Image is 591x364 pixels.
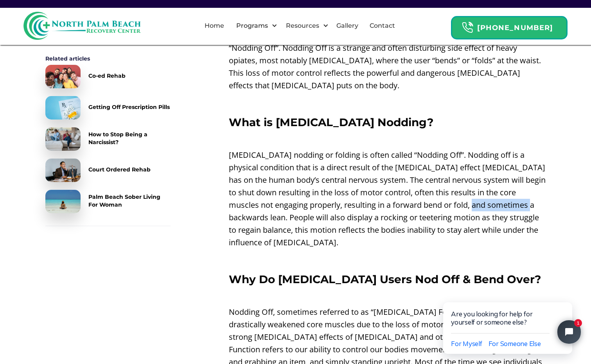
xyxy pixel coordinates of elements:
iframe: Tidio Chat [427,277,591,364]
div: Palm Beach Sober Living For Woman [88,193,171,209]
p: ‍ [229,253,546,265]
div: Programs [234,21,270,30]
a: Getting Off Prescription Pills [45,96,171,120]
div: Resources [284,21,321,30]
a: How to Stop Being a Narcissist? [45,127,171,151]
a: Co-ed Rehab [45,65,171,88]
div: Related articles [45,55,171,62]
a: Header Calendar Icons[PHONE_NUMBER] [451,12,568,39]
div: How to Stop Being a Narcissist? [88,130,171,146]
a: Court Ordered Rehab [45,159,171,182]
a: Contact [365,13,400,38]
strong: [PHONE_NUMBER] [477,23,553,32]
p: [MEDICAL_DATA] nodding or folding is often called “Nodding Off”. Nodding off is a physical condit... [229,149,546,249]
img: Header Calendar Icons [462,21,473,34]
p: ‍ [229,289,546,302]
div: Court Ordered Rehab [88,166,151,173]
p: ‍ [229,96,546,108]
div: Programs [230,13,279,38]
p: ‍ [229,132,546,145]
a: Gallery [332,13,363,38]
div: Co-ed Rehab [88,72,126,80]
strong: Why Do [MEDICAL_DATA] Users Nod Off & Bend Over? [229,273,541,286]
a: Palm Beach Sober Living For Woman [45,190,171,213]
a: Home [200,13,229,38]
div: Resources [279,13,331,38]
strong: What is [MEDICAL_DATA] Nodding? [229,116,433,129]
div: Getting Off Prescription Pills [88,103,170,111]
p: When people take [MEDICAL_DATA] their bodies central nervous system is severely impacted. [MEDICA... [229,4,546,92]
